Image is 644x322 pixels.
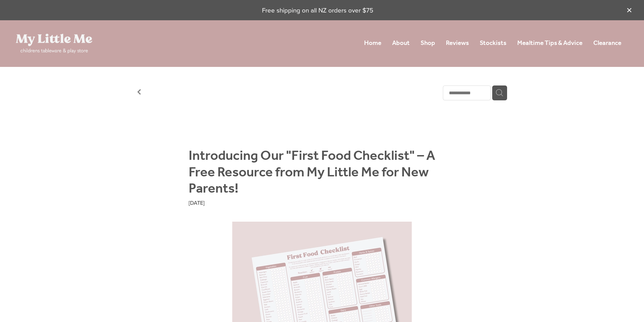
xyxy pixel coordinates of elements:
h1: Introducing Our "First Food Checklist" – A Free Resource from My Little Me for New Parents! [189,148,455,198]
a: Shop [421,37,435,49]
div: [DATE] [189,198,455,207]
a: Mealtime Tips & Advice [517,37,582,49]
a: Stockists [480,37,506,49]
a: Clearance [593,37,621,49]
a: About [392,37,410,49]
a: My Little Me Ltd homepage [16,34,138,53]
p: Free shipping on all NZ orders over $75 [16,6,620,15]
a: Home [364,37,381,49]
a: Reviews [446,37,469,49]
